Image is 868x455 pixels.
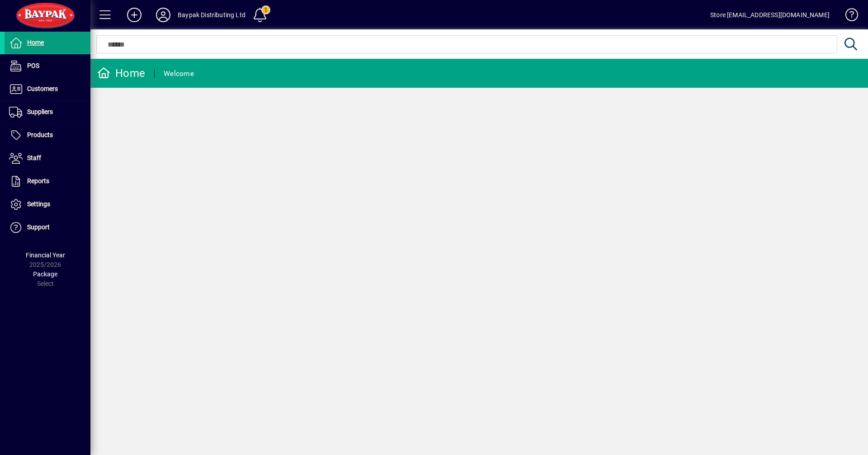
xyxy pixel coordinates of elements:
[149,7,178,23] button: Profile
[27,154,41,161] span: Staff
[710,8,830,22] div: Store [EMAIL_ADDRESS][DOMAIN_NAME]
[5,170,90,193] a: Reports
[5,193,90,216] a: Settings
[27,85,58,92] span: Customers
[27,223,50,231] span: Support
[178,8,245,22] div: Baypak Distributing Ltd
[27,62,39,69] span: POS
[5,216,90,239] a: Support
[5,101,90,123] a: Suppliers
[97,66,145,81] div: Home
[5,147,90,170] a: Staff
[33,270,57,278] span: Package
[839,2,857,31] a: Knowledge Base
[27,131,53,138] span: Products
[164,66,194,81] div: Welcome
[5,124,90,147] a: Products
[27,200,50,208] span: Settings
[27,39,44,46] span: Home
[27,177,49,185] span: Reports
[27,108,53,115] span: Suppliers
[5,78,90,100] a: Customers
[26,251,65,259] span: Financial Year
[5,55,90,77] a: POS
[120,7,149,23] button: Add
